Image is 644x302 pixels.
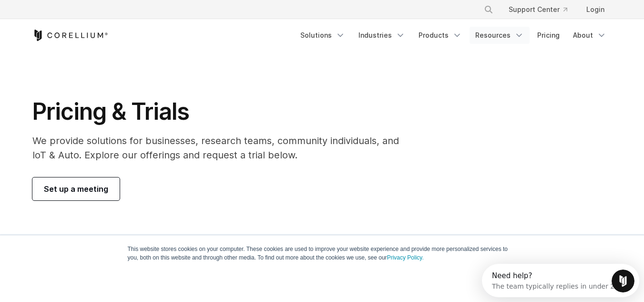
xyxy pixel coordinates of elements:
[32,134,412,162] p: We provide solutions for businesses, research teams, community individuals, and IoT & Auto. Explo...
[413,27,468,44] a: Products
[10,8,137,16] div: Need help?
[482,264,639,297] iframe: Intercom live chat discovery launcher
[295,27,351,44] a: Solutions
[32,97,412,126] h1: Pricing & Trials
[32,177,120,200] a: Set up a meeting
[532,27,565,44] a: Pricing
[480,1,497,18] button: Search
[295,27,612,44] div: Navigation Menu
[472,1,612,18] div: Navigation Menu
[501,1,575,18] a: Support Center
[579,1,612,18] a: Login
[32,30,108,41] a: Corellium Home
[470,27,530,44] a: Resources
[44,183,108,195] span: Set up a meeting
[353,27,411,44] a: Industries
[387,254,424,261] a: Privacy Policy.
[128,245,517,262] p: This website stores cookies on your computer. These cookies are used to improve your website expe...
[4,4,165,30] div: Open Intercom Messenger
[567,27,612,44] a: About
[612,270,634,292] iframe: Intercom live chat
[10,16,137,26] div: The team typically replies in under 2h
